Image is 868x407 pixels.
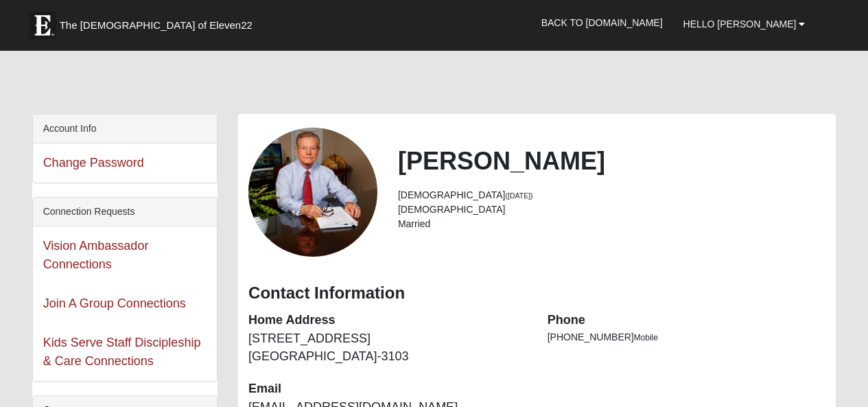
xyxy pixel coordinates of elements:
[398,188,825,202] li: [DEMOGRAPHIC_DATA]
[33,115,217,143] div: Account Info
[248,283,825,303] h3: Contact Information
[683,19,797,30] span: Hello [PERSON_NAME]
[248,380,527,398] dt: Email
[248,330,527,365] dd: [STREET_ADDRESS] [GEOGRAPHIC_DATA]-3103
[43,156,144,170] a: Change Password
[506,191,533,200] small: ([DATE])
[29,12,56,39] img: Eleven22 logo
[248,312,527,329] dt: Home Address
[531,5,673,40] a: Back to [DOMAIN_NAME]
[60,19,253,32] span: The [DEMOGRAPHIC_DATA] of Eleven22
[634,333,658,342] span: Mobile
[548,312,826,329] dt: Phone
[398,217,825,231] li: Married
[43,296,186,310] a: Join A Group Connections
[33,198,217,226] div: Connection Requests
[43,336,201,368] a: Kids Serve Staff Discipleship & Care Connections
[548,330,826,345] li: [PHONE_NUMBER]
[398,146,825,176] h2: [PERSON_NAME]
[673,7,816,41] a: Hello [PERSON_NAME]
[398,202,825,217] li: [DEMOGRAPHIC_DATA]
[43,239,149,271] a: Vision Ambassador Connections
[248,128,377,257] a: View Fullsize Photo
[22,5,296,39] a: The [DEMOGRAPHIC_DATA] of Eleven22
